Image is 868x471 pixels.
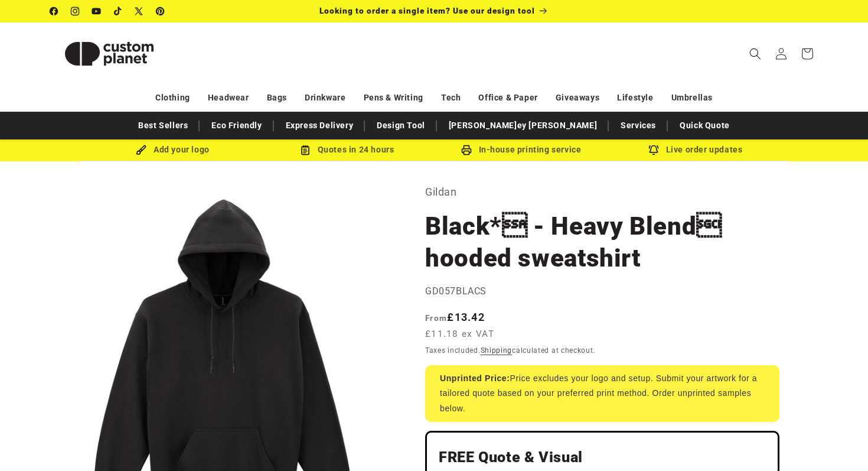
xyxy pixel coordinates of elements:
span: £11.18 ex VAT [425,327,494,341]
a: Headwear [208,87,249,108]
summary: Search [742,41,768,67]
a: Quick Quote [674,115,736,136]
img: In-house printing [461,145,472,155]
h2: FREE Quote & Visual [439,448,766,467]
a: Shipping [481,346,513,355]
div: Live order updates [608,142,782,157]
a: Office & Paper [478,87,537,108]
a: Services [615,115,662,136]
strong: £13.42 [425,311,485,323]
div: Price excludes your logo and setup. Submit your artwork for a tailored quote based on your prefer... [425,365,779,422]
a: Express Delivery [280,115,360,136]
a: Best Sellers [132,115,194,136]
a: Drinkware [305,87,345,108]
strong: Unprinted Price: [440,373,510,383]
a: Tech [441,87,461,108]
img: Order Updates Icon [300,145,311,155]
h1: Black* - Heavy Blend hooded sweatshirt [425,210,779,274]
a: Clothing [155,87,190,108]
a: Lifestyle [617,87,653,108]
a: Eco Friendly [205,115,267,136]
a: Design Tool [371,115,431,136]
a: Pens & Writing [364,87,423,108]
a: Giveaways [556,87,599,108]
div: Taxes included. calculated at checkout. [425,345,779,356]
div: In-house printing service [434,142,608,157]
span: GD057BLACS [425,285,487,297]
a: Custom Planet [46,22,173,85]
div: Add your logo [86,142,260,157]
a: Bags [267,87,287,108]
img: Order updates [648,145,659,155]
img: Brush Icon [136,145,146,155]
span: From [425,313,447,323]
div: Quotes in 24 hours [260,142,434,157]
img: Custom Planet [50,27,168,80]
a: Umbrellas [671,87,713,108]
p: Gildan [425,183,779,202]
span: Looking to order a single item? Use our design tool [319,6,535,15]
a: [PERSON_NAME]ey [PERSON_NAME] [443,115,603,136]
